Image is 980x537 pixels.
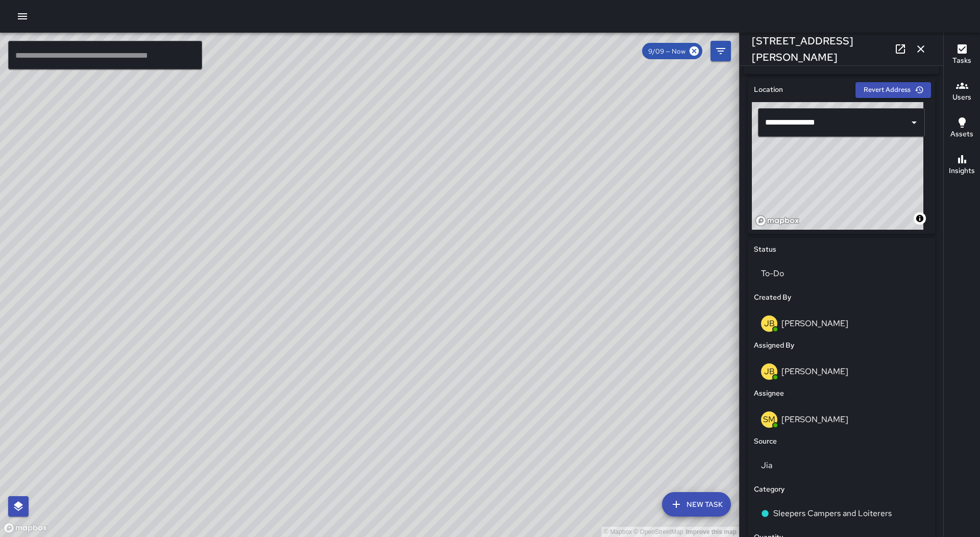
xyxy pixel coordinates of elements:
[662,492,731,517] button: New Task
[754,340,794,351] h6: Assigned By
[761,459,922,472] p: Jia
[773,507,892,520] p: Sleepers Campers and Loiterers
[710,41,731,61] button: Filters
[752,102,923,230] canvas: Map
[754,244,776,255] h6: Status
[855,82,931,98] button: Revert Address
[781,318,848,329] p: [PERSON_NAME]
[914,212,926,225] button: Toggle attribution
[944,147,980,184] button: Insights
[752,33,890,65] h6: [STREET_ADDRESS][PERSON_NAME]
[950,129,973,140] h6: Assets
[952,92,971,103] h6: Users
[907,115,921,130] button: Open
[754,436,777,447] h6: Source
[764,365,775,378] p: JB
[781,366,848,377] p: [PERSON_NAME]
[755,215,800,227] a: Mapbox homepage
[917,213,923,224] span: Toggle attribution
[761,267,922,280] p: To-Do
[944,74,980,110] button: Users
[763,413,775,426] p: SM
[754,388,784,399] h6: Assignee
[944,37,980,74] button: Tasks
[754,484,785,495] h6: Category
[754,292,791,303] h6: Created By
[952,55,971,66] h6: Tasks
[642,43,702,59] div: 9/09 — Now
[781,414,848,425] p: [PERSON_NAME]
[949,165,975,177] h6: Insights
[764,318,775,330] p: JB
[944,110,980,147] button: Assets
[754,84,783,95] h6: Location
[642,47,692,56] span: 9/09 — Now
